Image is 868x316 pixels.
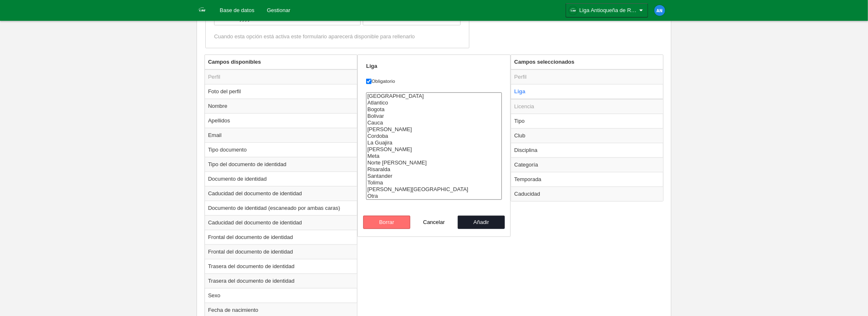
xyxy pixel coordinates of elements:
[205,142,357,157] td: Tipo documento
[367,106,501,113] option: Bogota
[579,6,638,15] span: Liga Antioqueña de Rugby
[205,55,357,70] th: Campos disponibles
[367,100,501,106] option: Atlantico
[205,230,357,244] td: Frontal del documento de identidad
[367,159,501,166] option: Norte de Santander
[458,216,505,229] button: Añadir
[511,84,663,99] td: Liga
[367,166,501,173] option: Risaralda
[366,79,372,84] input: Obligatorio
[205,201,357,215] td: Documento de identidad (escaneado por ambas caras)
[566,3,648,17] a: Liga Antioqueña de Rugby
[205,215,357,230] td: Caducidad del documento de identidad
[367,146,501,153] option: Magdalena
[511,55,663,70] th: Campos seleccionados
[363,216,411,229] button: Borrar
[367,133,501,139] option: Cordoba
[654,5,665,16] img: c2l6ZT0zMHgzMCZmcz05JnRleHQ9QU4mYmc9MWU4OGU1.png
[214,33,461,40] div: Cuando esta opción está activa este formulario aparecerá disponible para rellenarlo
[205,172,357,186] td: Documento de identidad
[367,173,501,179] option: Santander
[205,274,357,288] td: Trasera del documento de identidad
[205,70,357,85] td: Perfil
[197,5,207,15] img: Liga Antioqueña de Rugby
[511,128,663,143] td: Club
[367,179,501,186] option: Tolima
[511,70,663,85] td: Perfil
[511,157,663,172] td: Categoría
[366,77,502,85] label: Obligatorio
[205,157,357,172] td: Tipo del documento de identidad
[569,6,577,15] img: OayzRjB2HOIj.30x30.jpg
[511,99,663,114] td: Licencia
[367,93,501,100] option: Antioquia
[367,119,501,126] option: Cauca
[205,186,357,201] td: Caducidad del documento de identidad
[511,114,663,128] td: Tipo
[205,84,357,99] td: Foto del perfil
[205,288,357,303] td: Sexo
[367,193,501,199] option: Otra
[511,172,663,187] td: Temporada
[367,153,501,159] option: Meta
[511,187,663,201] td: Caducidad
[410,216,458,229] button: Cancelar
[205,244,357,259] td: Frontal del documento de identidad
[205,259,357,274] td: Trasera del documento de identidad
[205,128,357,142] td: Email
[367,139,501,146] option: La Guajira
[511,143,663,157] td: Disciplina
[205,113,357,128] td: Apellidos
[367,126,501,133] option: Cesar
[366,63,377,69] strong: Liga
[367,113,501,119] option: Bolivar
[205,99,357,113] td: Nombre
[367,186,501,193] option: Valle del Cauca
